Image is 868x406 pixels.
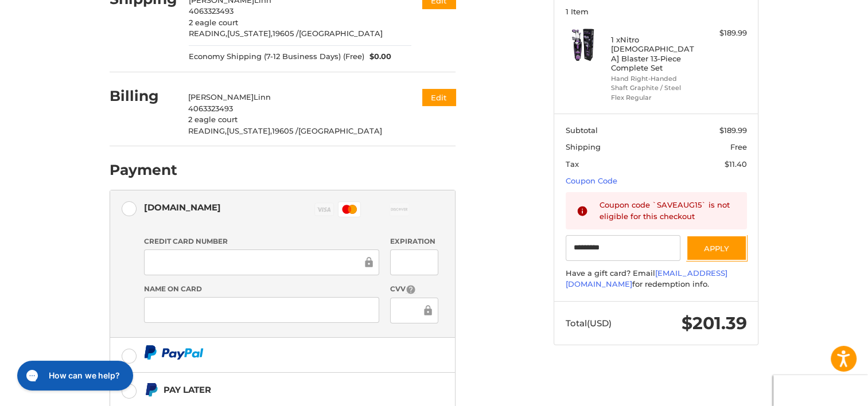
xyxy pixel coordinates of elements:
[566,235,681,261] input: Gift Certificate or Coupon Code
[298,126,382,135] span: [GEOGRAPHIC_DATA]
[272,126,298,135] span: 19605 /
[144,382,158,397] img: Pay Later icon
[144,198,221,217] div: [DOMAIN_NAME]
[273,29,299,38] span: 19605 /
[164,380,211,399] div: Pay Later
[566,126,598,135] span: Subtotal
[110,87,177,105] h2: Billing
[566,7,747,16] h3: 1 Item
[600,200,736,222] div: Coupon code `SAVEAUG15` is not eligible for this checkout
[144,284,379,294] label: Name on Card
[686,235,747,261] button: Apply
[364,51,392,63] span: $0.00
[188,115,238,124] span: 2 eagle court
[566,318,612,329] span: Total (USD)
[189,29,227,38] span: READING,
[254,92,271,101] span: Linn
[144,345,204,360] img: PayPal icon
[11,357,136,395] iframe: Gorgias live chat messenger
[188,104,233,113] span: 4063323493
[299,29,383,38] span: [GEOGRAPHIC_DATA]
[189,18,238,27] span: 2 eagle court
[144,236,379,247] label: Credit Card Number
[189,51,364,63] span: Economy Shipping (7-12 Business Days) (Free)
[566,176,617,185] a: Coupon Code
[566,268,747,290] div: Have a gift card? Email for redemption info.
[390,284,438,295] label: CVV
[611,74,699,84] li: Hand Right-Handed
[227,126,272,135] span: [US_STATE],
[719,126,747,135] span: $189.99
[611,93,699,103] li: Flex Regular
[390,236,438,247] label: Expiration
[566,142,601,151] span: Shipping
[773,375,868,406] iframe: Google Customer Reviews
[566,159,579,169] span: Tax
[110,161,177,179] h2: Payment
[611,35,699,72] h4: 1 x Nitro [DEMOGRAPHIC_DATA] Blaster 13-Piece Complete Set
[188,126,227,135] span: READING,
[682,313,747,334] span: $201.39
[725,159,747,169] span: $11.40
[611,83,699,93] li: Shaft Graphite / Steel
[730,142,747,151] span: Free
[189,6,233,15] span: 4063323493
[188,92,254,101] span: [PERSON_NAME]
[702,28,747,39] div: $189.99
[227,29,273,38] span: [US_STATE],
[422,89,456,106] button: Edit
